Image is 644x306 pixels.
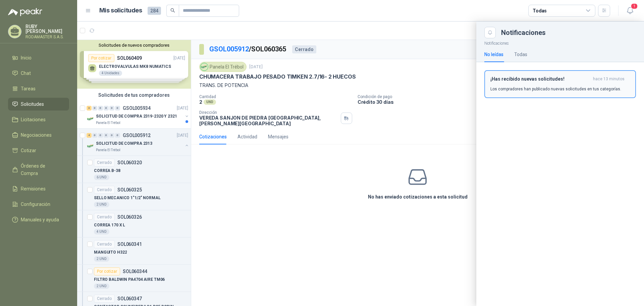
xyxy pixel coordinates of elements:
[25,24,69,34] p: RUBY [PERSON_NAME]
[490,76,590,82] h3: ¡Has recibido nuevas solicitudes!
[21,201,50,208] span: Configuración
[21,216,59,223] span: Manuales y ayuda
[170,8,175,13] span: search
[484,70,636,98] button: ¡Has recibido nuevas solicitudes!hace 13 minutos Los compradores han publicado nuevas solicitudes...
[8,213,69,226] a: Manuales y ayuda
[21,131,52,139] span: Negociaciones
[514,51,527,58] div: Todas
[8,144,69,157] a: Cotizar
[21,147,36,154] span: Cotizar
[8,182,69,195] a: Remisiones
[631,3,638,9] span: 1
[8,98,69,111] a: Solicitudes
[8,67,69,80] a: Chat
[21,54,32,61] span: Inicio
[99,6,142,15] h1: Mis solicitudes
[8,198,69,211] a: Configuración
[21,70,31,77] span: Chat
[25,35,69,39] p: RODAMASTER S.A.S.
[21,185,46,192] span: Remisiones
[21,100,44,108] span: Solicitudes
[21,85,36,92] span: Tareas
[490,86,621,92] p: Los compradores han publicado nuevas solicitudes en tus categorías.
[8,51,69,64] a: Inicio
[624,5,636,17] button: 1
[8,8,42,16] img: Logo peakr
[8,129,69,141] a: Negociaciones
[21,162,63,177] span: Órdenes de Compra
[21,116,46,123] span: Licitaciones
[8,160,69,180] a: Órdenes de Compra
[148,7,161,15] span: 284
[533,7,547,14] div: Todas
[501,29,636,36] div: Notificaciones
[476,38,644,47] p: Notificaciones
[593,76,625,82] span: hace 13 minutos
[8,82,69,95] a: Tareas
[484,27,496,38] button: Close
[484,51,503,58] div: No leídas
[8,113,69,126] a: Licitaciones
